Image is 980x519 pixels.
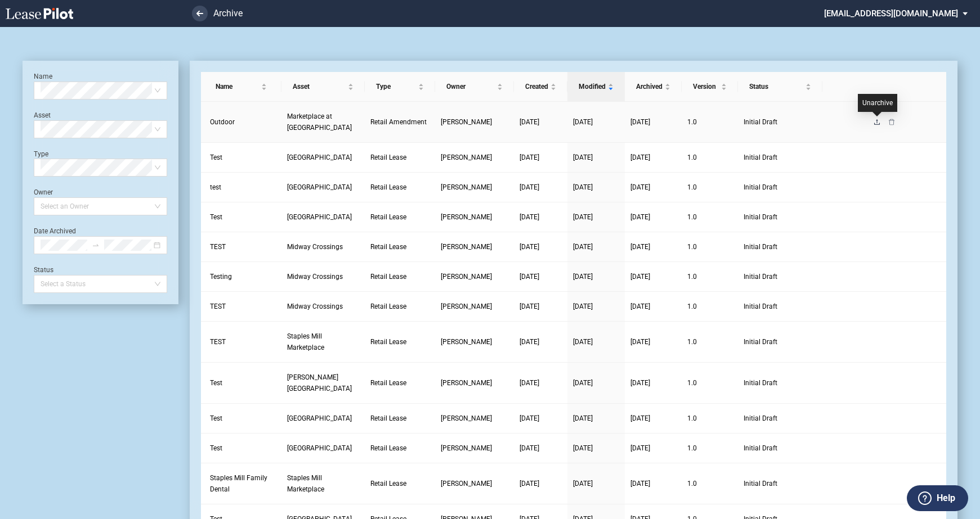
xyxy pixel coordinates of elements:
a: [PERSON_NAME] [441,152,508,163]
span: [DATE] [520,243,539,251]
th: Asset [281,72,365,102]
label: Name [34,73,52,80]
span: Braemar Village Center [287,444,352,452]
span: Created [525,81,548,92]
span: 1 . 0 [687,213,697,221]
th: Modified [567,72,625,102]
span: Modified [579,81,606,92]
span: [DATE] [520,273,539,281]
span: [DATE] [520,444,539,452]
span: Braemar Village Center [287,183,352,191]
span: [DATE] [573,379,593,387]
span: Initial Draft [744,116,817,128]
span: to [92,241,100,249]
span: Test [210,414,222,422]
span: [DATE] [573,118,593,126]
span: [DATE] [630,444,650,452]
span: Midway Crossings [287,243,343,251]
span: Retail Lease [370,414,406,422]
span: Retail Lease [370,154,406,161]
span: [DATE] [520,379,539,387]
label: Status [34,266,53,274]
span: Abigail Sloan [441,183,492,191]
label: Help [937,491,955,506]
label: Date Archived [34,227,76,235]
span: Asset [293,81,346,92]
span: [DATE] [630,154,650,161]
a: [PERSON_NAME] [441,211,508,223]
span: Initial Draft [744,182,817,193]
span: Catherine Midkiff [441,379,492,387]
span: [DATE] [630,303,650,310]
span: [DATE] [520,480,539,488]
span: [DATE] [573,414,593,422]
span: Catherine Midkiff [441,444,492,452]
span: [DATE] [520,414,539,422]
span: [DATE] [630,273,650,281]
span: Retail Lease [370,338,406,346]
span: Midway Crossings [287,303,343,310]
span: Retail Lease [370,480,406,488]
span: [DATE] [573,213,593,221]
span: [DATE] [630,118,650,126]
a: [PERSON_NAME] [441,478,508,489]
span: [DATE] [520,303,539,310]
span: Braemar Village Center [287,213,352,221]
span: Catherine Midkiff [441,414,492,422]
span: Retail Lease [370,273,406,281]
span: [DATE] [573,183,593,191]
span: Nicole Ford [441,303,492,310]
span: Test [210,444,222,452]
span: Retail Amendment [370,118,427,126]
button: Help [907,485,968,511]
span: Retail Lease [370,303,406,310]
span: 1 . 0 [687,414,697,422]
th: Archived [625,72,682,102]
span: 1 . 0 [687,444,697,452]
span: Testing [210,273,232,281]
th: Status [738,72,822,102]
span: Marketplace at Buckhead [287,112,352,132]
span: 1 . 0 [687,338,697,346]
th: Version [682,72,738,102]
span: 1 . 0 [687,243,697,251]
span: 1 . 0 [687,480,697,488]
span: TEST [210,338,226,346]
span: Initial Draft [744,377,817,389]
span: Initial Draft [744,336,817,347]
a: [PERSON_NAME] [441,301,508,312]
span: upload [874,119,880,125]
label: Asset [34,111,51,119]
span: [DATE] [630,480,650,488]
span: [DATE] [630,243,650,251]
span: Status [749,81,803,92]
span: Retail Lease [370,444,406,452]
span: Midway Crossings [287,273,343,281]
span: Initial Draft [744,413,817,424]
span: Archived [636,81,663,92]
span: [DATE] [573,444,593,452]
span: Initial Draft [744,241,817,252]
span: Catherine Midkiff [441,273,492,281]
span: Retail Lease [370,379,406,387]
span: test [210,183,221,191]
span: Staples Mill Family Dental [210,474,267,493]
span: [DATE] [573,338,593,346]
span: Anna Jach [441,118,492,126]
a: [PERSON_NAME] [441,241,508,252]
span: Initial Draft [744,301,817,312]
span: TEST [210,303,226,310]
span: 1 . 0 [687,273,697,281]
span: Test [210,213,222,221]
span: Initial Draft [744,211,817,223]
a: [PERSON_NAME] [441,271,508,282]
a: [PERSON_NAME] [441,443,508,454]
span: Name [216,81,259,92]
span: 1 . 0 [687,154,697,161]
span: Catherine Midkiff [441,154,492,161]
span: [DATE] [520,338,539,346]
span: [DATE] [520,183,539,191]
a: [PERSON_NAME] [441,336,508,347]
span: Catherine Midkiff [441,213,492,221]
span: Braemar Village Center [287,414,352,422]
